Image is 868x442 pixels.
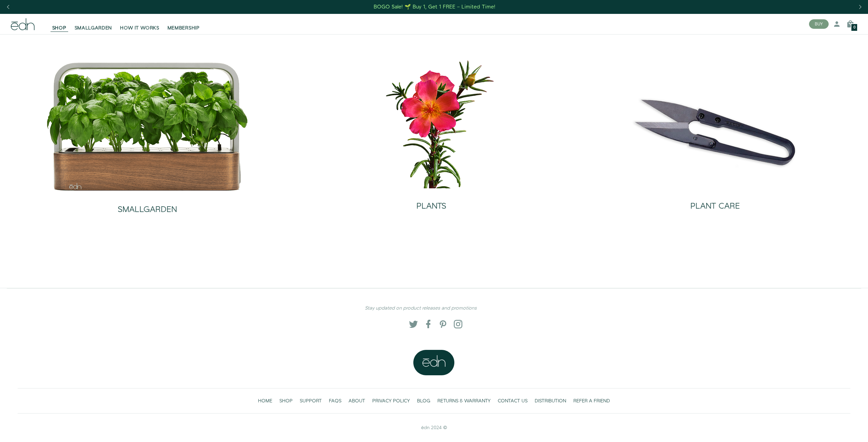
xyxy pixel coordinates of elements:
[434,394,494,408] a: RETURNS & WARRANTY
[276,394,296,408] a: SHOP
[118,205,177,214] h2: SMALLGARDEN
[374,3,495,10] div: BOGO Sale! 🌱 Buy 1, Get 1 FREE – Limited Time!
[613,188,817,216] a: PLANT CARE
[255,394,276,408] a: HOME
[417,398,430,404] span: BLOG
[279,398,293,404] span: SHOP
[416,202,446,211] h2: PLANTS
[46,192,249,219] a: SMALLGARDEN
[345,394,369,408] a: ABOUT
[120,25,159,31] span: HOW IT WORKS
[330,188,533,216] a: PLANTS
[373,2,496,12] a: BOGO Sale! 🌱 Buy 1, Get 1 FREE – Limited Time!
[437,398,491,404] span: RETURNS & WARRANTY
[75,25,112,31] span: SMALLGARDEN
[853,26,855,29] span: 0
[296,394,325,408] a: SUPPORT
[116,17,163,31] a: HOW IT WORKS
[531,394,570,408] a: DISTRIBUTION
[535,398,566,404] span: DISTRIBUTION
[300,398,322,404] span: SUPPORT
[809,19,829,29] button: BUY
[325,394,345,408] a: FAQS
[498,398,528,404] span: CONTACT US
[421,424,447,431] span: ēdn 2024 ©
[71,17,116,31] a: SMALLGARDEN
[167,25,200,31] span: MEMBERSHIP
[365,305,477,312] em: Stay updated on product releases and promotions
[349,398,365,404] span: ABOUT
[372,398,410,404] span: PRIVACY POLICY
[329,398,341,404] span: FAQS
[369,394,414,408] a: PRIVACY POLICY
[163,17,204,31] a: MEMBERSHIP
[573,398,610,404] span: REFER A FRIEND
[494,394,531,408] a: CONTACT US
[690,202,740,211] h2: PLANT CARE
[570,394,614,408] a: REFER A FRIEND
[414,394,434,408] a: BLOG
[52,25,66,31] span: SHOP
[48,17,71,31] a: SHOP
[258,398,272,404] span: HOME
